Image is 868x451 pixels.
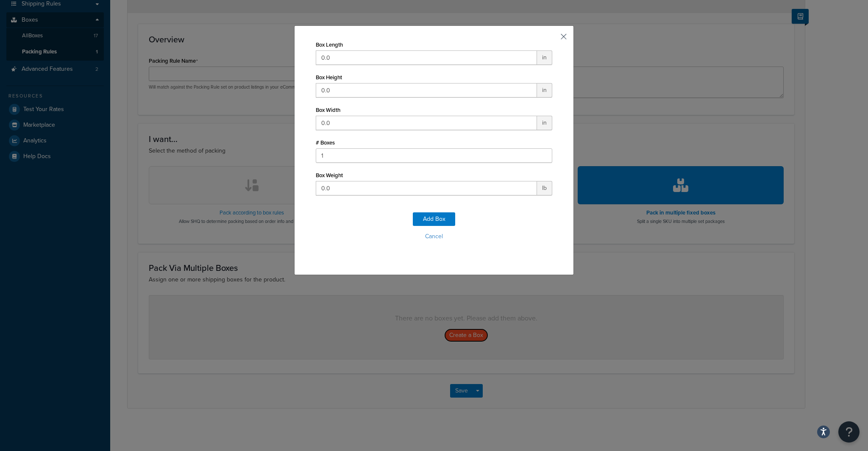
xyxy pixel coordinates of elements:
[316,172,343,178] label: Box Weight
[537,50,552,65] span: in
[413,212,455,226] button: Add Box
[316,107,340,113] label: Box Width
[316,139,335,146] label: # Boxes
[316,74,342,81] label: Box Height
[316,42,343,48] label: Box Length
[537,116,552,130] span: in
[537,83,552,97] span: in
[316,230,552,243] button: Cancel
[537,181,552,195] span: lb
